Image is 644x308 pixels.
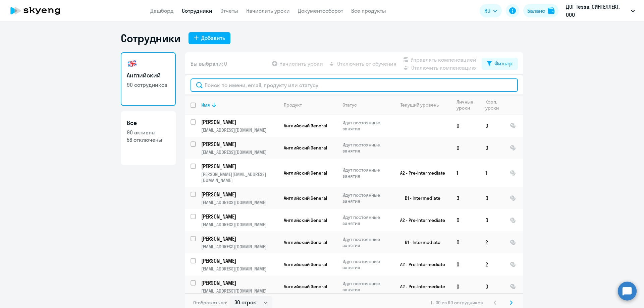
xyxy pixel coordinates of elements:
button: RU [480,4,502,17]
p: Идут постоянные занятия [342,214,388,226]
p: 90 активны [127,129,170,136]
a: [PERSON_NAME] [201,279,278,287]
td: 0 [451,253,480,275]
p: 90 сотрудников [127,81,170,88]
a: Сотрудники [182,7,212,14]
div: Статус [342,102,357,108]
a: Начислить уроки [246,7,290,14]
td: 0 [480,209,504,231]
div: Имя [201,102,210,108]
td: 3 [451,187,480,209]
div: Текущий уровень [400,102,439,108]
img: english [127,58,138,69]
span: Английский General [284,195,327,201]
td: 1 [451,159,480,187]
p: [EMAIL_ADDRESS][DOMAIN_NAME] [201,244,278,250]
div: Добавить [201,34,225,42]
a: [PERSON_NAME] [201,163,278,170]
p: [EMAIL_ADDRESS][DOMAIN_NAME] [201,127,278,133]
a: Документооборот [298,7,343,14]
p: [PERSON_NAME] [201,140,277,148]
a: [PERSON_NAME] [201,257,278,264]
a: [PERSON_NAME] [201,213,278,220]
button: Добавить [189,32,230,44]
td: 1 [480,159,504,187]
p: Идут постоянные занятия [342,258,388,270]
p: [PERSON_NAME] [201,163,277,170]
p: [EMAIL_ADDRESS][DOMAIN_NAME] [201,288,278,294]
button: ДОГ Tessa, СИНТЕЛЛЕКТ, ООО [562,3,638,19]
p: Идут постоянные занятия [342,167,388,179]
td: 0 [480,115,504,137]
p: [PERSON_NAME] [201,191,277,198]
span: Вы выбрали: 0 [191,60,227,68]
p: [PERSON_NAME] [201,257,277,264]
p: [EMAIL_ADDRESS][DOMAIN_NAME] [201,222,278,228]
h3: Английский [127,71,170,80]
a: Все продукты [351,7,386,14]
div: Статус [342,102,388,108]
td: A2 - Pre-Intermediate [389,159,451,187]
span: Отображать по: [193,300,227,306]
p: Идут постоянные занятия [342,142,388,154]
td: B1 - Intermediate [389,187,451,209]
td: 0 [480,137,504,159]
span: Английский General [284,217,327,223]
td: 0 [451,209,480,231]
div: Имя [201,102,278,108]
td: 0 [480,275,504,298]
p: ДОГ Tessa, СИНТЕЛЛЕКТ, ООО [566,3,628,19]
div: Личные уроки [457,99,475,111]
a: [PERSON_NAME] [201,191,278,198]
p: Идут постоянные занятия [342,120,388,132]
p: [PERSON_NAME] [201,118,277,126]
h1: Сотрудники [121,32,180,45]
p: Идут постоянные занятия [342,192,388,204]
td: 0 [451,137,480,159]
td: 0 [451,115,480,137]
td: 2 [480,253,504,275]
input: Поиск по имени, email, продукту или статусу [191,78,518,92]
span: RU [484,7,490,15]
a: [PERSON_NAME] [201,235,278,242]
p: [PERSON_NAME] [201,213,277,220]
td: 0 [480,187,504,209]
span: Английский General [284,145,327,151]
div: Продукт [284,102,337,108]
p: 58 отключены [127,136,170,143]
a: Все90 активны58 отключены [121,111,176,165]
span: Английский General [284,239,327,245]
td: A2 - Pre-Intermediate [389,253,451,275]
td: A2 - Pre-Intermediate [389,275,451,298]
p: [PERSON_NAME] [201,279,277,287]
a: [PERSON_NAME] [201,118,278,126]
p: [PERSON_NAME] [201,235,277,242]
td: 2 [480,231,504,253]
a: Английский90 сотрудников [121,52,176,106]
div: Баланс [527,7,545,15]
button: Балансbalance [523,4,558,17]
div: Корп. уроки [485,99,504,111]
a: [PERSON_NAME] [201,140,278,148]
td: 0 [451,275,480,298]
span: Английский General [284,284,327,290]
a: Отчеты [220,7,238,14]
div: Продукт [284,102,302,108]
span: Английский General [284,170,327,176]
span: Английский General [284,261,327,267]
a: Дашборд [150,7,174,14]
span: 1 - 30 из 90 сотрудников [431,300,483,306]
p: [EMAIL_ADDRESS][DOMAIN_NAME] [201,199,278,205]
p: [EMAIL_ADDRESS][DOMAIN_NAME] [201,149,278,155]
td: 0 [451,231,480,253]
p: [EMAIL_ADDRESS][DOMAIN_NAME] [201,266,278,272]
p: Идут постоянные занятия [342,236,388,248]
div: Личные уроки [457,99,480,111]
div: Текущий уровень [394,102,451,108]
p: [PERSON_NAME][EMAIL_ADDRESS][DOMAIN_NAME] [201,171,278,183]
span: Английский General [284,123,327,129]
img: balance [548,7,554,14]
div: Фильтр [494,59,513,67]
td: B1 - Intermediate [389,231,451,253]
